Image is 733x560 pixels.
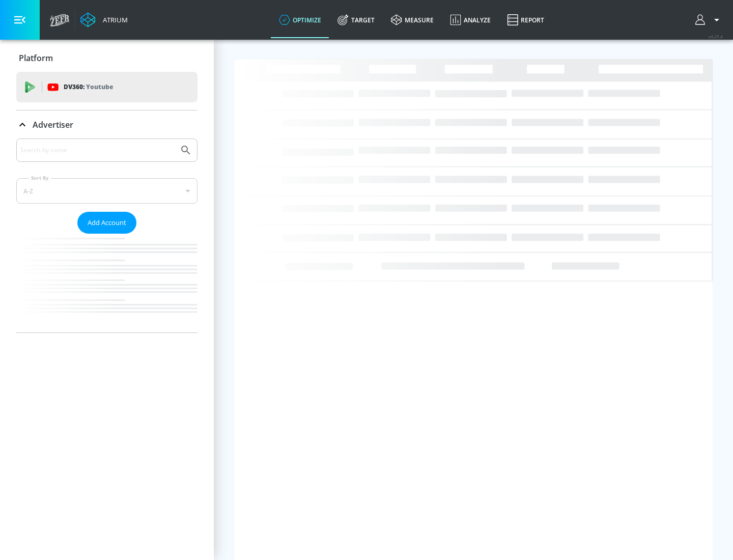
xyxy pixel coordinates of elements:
[99,15,128,24] div: Atrium
[16,138,198,332] div: Advertiser
[271,2,329,38] a: optimize
[80,12,128,27] a: Atrium
[88,217,126,229] span: Add Account
[16,234,198,332] nav: list of Advertiser
[16,72,198,102] div: DV360: Youtube
[29,175,51,181] label: Sort By
[64,81,113,93] p: DV360:
[709,34,723,39] span: v 4.25.4
[16,178,198,204] div: A-Z
[329,2,383,38] a: Target
[19,52,53,64] p: Platform
[20,144,175,157] input: Search by name
[86,81,113,92] p: Youtube
[16,44,198,72] div: Platform
[442,2,499,38] a: Analyze
[383,2,442,38] a: measure
[33,119,73,130] p: Advertiser
[77,212,136,234] button: Add Account
[16,110,198,139] div: Advertiser
[499,2,552,38] a: Report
